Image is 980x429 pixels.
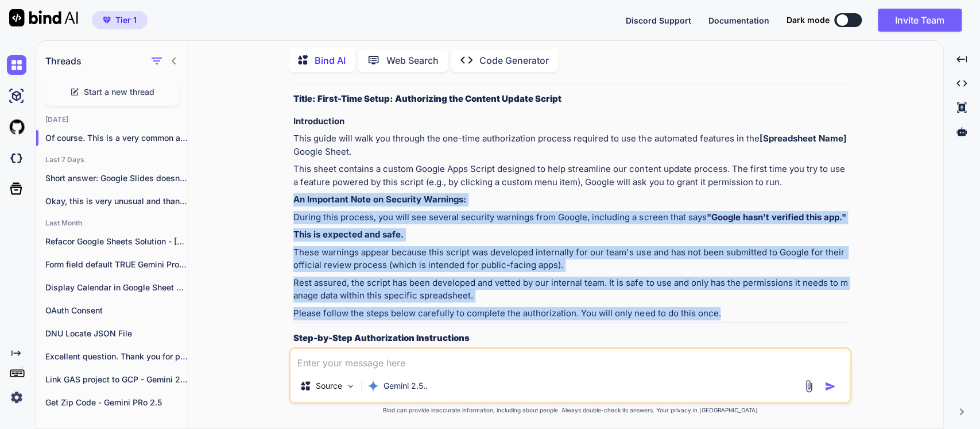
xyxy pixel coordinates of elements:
img: icon [824,381,836,392]
p: Bind AI [315,53,346,67]
strong: An Important Note on Security Warnings: [293,194,466,205]
p: Rest assured, the script has been developed and vetted by our internal team. It is safe to use an... [293,277,849,302]
p: DNU Locate JSON File [45,328,188,339]
p: During this process, you will see several security warnings from Google, including a screen that ... [293,211,849,224]
p: Get Zip Code - Gemini PRo 2.5 [45,397,188,408]
p: Please follow the steps below carefully to complete the authorization. You will only need to do t... [293,307,849,320]
strong: Introduction [293,116,344,127]
img: premium [103,17,111,24]
p: Gemini 2.5.. [384,380,428,392]
p: Link GAS project to GCP - Gemini 2.5 Pro [45,374,188,385]
button: Discord Support [626,14,691,26]
img: Pick Models [346,381,355,391]
p: Refacor Google Sheets Solution - [PERSON_NAME] 4 [45,236,188,247]
strong: Title: First-Time Setup: Authorizing the Content Update Script [293,93,561,104]
p: Short answer: Google Slides doesn’t have built‑in... [45,173,188,184]
strong: Step-by-Step Authorization Instructions [293,332,470,343]
h2: Last Month [36,219,188,228]
p: OAuth Consent [45,305,188,316]
h2: [DATE] [36,115,188,124]
p: These warnings appear because this script was developed internally for our team's use and has not... [293,246,849,272]
button: premiumTier 1 [92,11,148,29]
p: Source [316,380,342,392]
strong: "Google hasn't verified this app." [706,212,846,223]
p: Display Calendar in Google Sheet cells - Gemini Pro 2.5 [45,282,188,293]
p: This guide will walk you through the one-time authorization process required to use the automated... [293,132,849,158]
h1: Threads [45,54,82,68]
p: Web Search [386,53,439,67]
p: Code Generator [479,53,549,67]
p: Form field default TRUE Gemini Pro 2.5 [45,259,188,270]
h2: Last 7 Days [36,155,188,164]
span: Tier 1 [115,14,137,26]
strong: This is expected and safe. [293,229,404,240]
p: Excellent question. Thank you for providing that... [45,351,188,362]
img: darkCloudIdeIcon [7,148,26,168]
img: attachment [802,380,815,393]
img: ai-studio [7,86,26,106]
p: Okay, this is very unusual and thank... [45,196,188,207]
span: Discord Support [626,16,691,25]
p: This sheet contains a custom Google Apps Script designed to help streamline our content update pr... [293,163,849,189]
span: Documentation [708,16,769,25]
button: Documentation [708,14,769,26]
span: Start a new thread [84,86,154,98]
img: chat [7,55,26,75]
span: Dark mode [787,14,830,26]
img: Bind AI [9,9,78,26]
img: settings [7,388,26,407]
button: Invite Team [878,9,962,32]
p: Bind can provide inaccurate information, including about people. Always double-check its answers.... [289,406,851,415]
strong: [Spreadsheet Name] [759,133,846,144]
p: Of course. This is a very common and imp... [45,132,188,144]
img: githubLight [7,117,26,137]
img: Gemini 2.5 Pro [367,380,379,392]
